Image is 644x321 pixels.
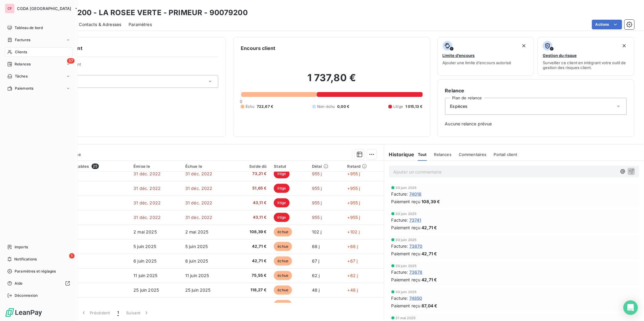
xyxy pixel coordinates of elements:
span: 37 [67,58,75,64]
a: Aide [5,279,72,288]
span: Clients [15,49,27,55]
span: 955 j [312,200,322,205]
a: Factures [5,35,72,45]
span: CGDA [GEOGRAPHIC_DATA] [17,6,71,11]
span: 51,65 € [237,185,267,191]
a: Paramètres et réglages [5,266,72,276]
span: Paramètres et réglages [15,269,56,274]
div: Échue le [185,164,230,169]
span: Factures [15,37,30,43]
span: +955 j [347,200,360,205]
span: Facture : [391,243,408,249]
span: +62 j [347,273,358,278]
span: 5 juin 2025 [133,244,156,249]
button: Suivant [122,306,153,319]
span: 67 j [312,258,320,263]
span: Ajouter une limite d’encours autorisé [443,60,512,65]
span: Paiement reçu [391,198,421,205]
span: 955 j [312,215,322,220]
span: 1 015,13 € [405,104,423,109]
a: Paiements [5,84,72,93]
span: Déconnexion [15,293,38,298]
span: Facture : [391,191,408,197]
span: 31 déc. 2022 [185,171,213,176]
span: 6 juin 2025 [185,258,208,263]
span: Aucune relance prévue [445,121,627,127]
span: 73870 [409,243,423,249]
span: +955 j [347,186,360,191]
span: 2 mai 2025 [133,229,157,234]
span: 31 déc. 2022 [185,215,213,220]
span: Litige [393,104,403,109]
span: litige [274,184,290,193]
span: 68 j [312,244,320,249]
span: Espèces [450,103,468,109]
span: Propriétés Client [49,62,218,70]
span: Paiement reçu [391,250,421,257]
div: Émise le [133,164,178,169]
span: 42,71 € [237,302,267,308]
span: 108,39 € [422,198,440,205]
span: 42,71 € [237,258,267,264]
span: Tâches [15,74,28,79]
span: +48 j [347,287,358,293]
div: Délai [312,164,340,169]
span: litige [274,198,290,207]
div: CF [5,4,15,13]
span: Paiement reçu [391,276,421,283]
span: 0 [240,99,242,104]
button: Actions [592,20,622,29]
a: Clients [5,47,72,57]
span: Facture : [391,217,408,223]
span: Portail client [494,152,517,157]
span: 11 juin 2025 [185,273,209,278]
span: 118,27 € [237,287,267,293]
span: Facture : [391,269,408,275]
h6: Historique [384,151,414,158]
span: 42,71 € [422,276,437,283]
div: Pièces comptables [51,164,126,169]
span: 73,21 € [237,171,267,177]
span: 2 juil. 2025 [185,302,208,307]
span: 6 juin 2025 [133,258,156,263]
h6: Encours client [241,45,275,52]
span: 73741 [409,217,421,223]
span: 48 j [312,287,320,293]
span: +68 j [347,244,358,249]
span: 30 juin 2025 [396,212,417,216]
span: 43,11 € [237,214,267,220]
span: 42,71 € [422,250,437,257]
span: Tout [418,152,427,157]
span: Paiement reçu [391,303,421,309]
span: 955 j [312,186,322,191]
a: 37Relances [5,59,72,69]
span: Contacts & Adresses [79,22,121,28]
span: 31 déc. 2022 [133,171,161,176]
span: 2 mai 2025 [185,229,209,234]
span: Surveiller ce client en intégrant votre outil de gestion des risques client. [543,60,629,70]
span: 30 juin 2025 [396,264,417,268]
a: Tableau de bord [5,23,72,33]
span: 31 déc. 2022 [133,215,161,220]
h3: 90079200 - LA ROSEE VERTE - PRIMEUR - 90079200 [53,7,248,18]
a: Imports [5,242,72,252]
span: 31 déc. 2022 [185,186,213,191]
span: Échu [246,104,254,109]
span: 41 j [312,302,319,307]
span: 1 [117,310,119,316]
span: Paiements [15,86,33,91]
h6: Relance [445,87,627,94]
span: 31 mai 2025 [396,316,416,320]
h6: Informations client [37,45,218,52]
span: Paramètres [129,22,152,28]
span: 2 juil. 2025 [133,302,156,307]
span: 74016 [409,191,422,197]
div: Statut [274,164,305,169]
span: +102 j [347,229,360,234]
span: 42,71 € [237,243,267,250]
span: 108,39 € [237,229,267,235]
span: Tableau de bord [15,25,43,31]
span: 42,71 € [422,224,437,231]
span: 30 juin 2025 [396,290,417,294]
span: échue [274,300,292,309]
